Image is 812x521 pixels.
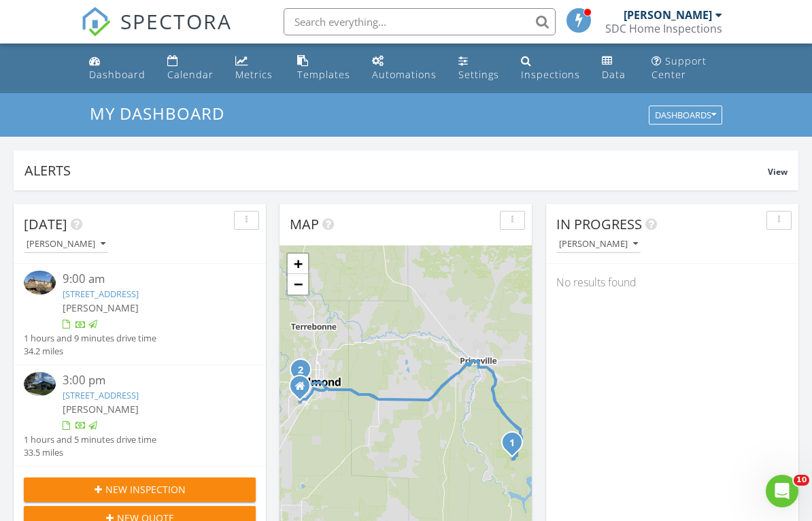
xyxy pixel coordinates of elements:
[298,366,303,375] i: 2
[367,49,442,88] a: Automations (Basic)
[509,439,515,448] i: 1
[63,403,139,416] span: [PERSON_NAME]
[63,372,237,389] div: 3:00 pm
[655,111,716,120] div: Dashboards
[515,49,586,88] a: Inspections
[556,215,642,233] span: In Progress
[602,68,626,81] div: Data
[794,475,809,486] span: 10
[288,274,308,295] a: Zoom out
[546,264,798,301] div: No results found
[766,475,798,507] iframe: Intercom live chat
[297,68,350,81] div: Templates
[24,477,256,502] button: New Inspection
[81,7,111,37] img: The Best Home Inspection Software - Spectora
[63,271,237,288] div: 9:00 am
[24,271,256,358] a: 9:00 am [STREET_ADDRESS] [PERSON_NAME] 1 hours and 9 minutes drive time 34.2 miles
[453,49,505,88] a: Settings
[301,369,309,377] div: 3132 SW Indian Pl, Redmond, OR 97756
[24,332,156,345] div: 1 hours and 9 minutes drive time
[24,433,156,446] div: 1 hours and 5 minutes drive time
[235,68,273,81] div: Metrics
[372,68,437,81] div: Automations
[649,106,722,125] button: Dashboards
[24,161,768,180] div: Alerts
[84,49,151,88] a: Dashboard
[24,345,156,358] div: 34.2 miles
[24,215,67,233] span: [DATE]
[24,271,56,295] img: 9325093%2Freports%2F46461ada-d18f-4df6-9a38-a4b5277614e5%2Fcover_photos%2FcNwwsDagII4rzviBLyGb%2F...
[284,8,556,35] input: Search everything...
[24,446,156,459] div: 33.5 miles
[167,68,214,81] div: Calendar
[230,49,281,88] a: Metrics
[63,288,139,300] a: [STREET_ADDRESS]
[27,239,105,249] div: [PERSON_NAME]
[90,102,224,124] span: My Dashboard
[458,68,499,81] div: Settings
[24,372,256,459] a: 3:00 pm [STREET_ADDRESS] [PERSON_NAME] 1 hours and 5 minutes drive time 33.5 miles
[559,239,638,249] div: [PERSON_NAME]
[652,54,707,81] div: Support Center
[596,49,635,88] a: Data
[81,18,232,47] a: SPECTORA
[605,22,722,35] div: SDC Home Inspections
[292,49,356,88] a: Templates
[120,7,232,35] span: SPECTORA
[162,49,219,88] a: Calendar
[290,215,319,233] span: Map
[556,235,641,254] button: [PERSON_NAME]
[512,442,520,450] div: 15433 SE Springfield St, Prineville, OR 97754
[521,68,580,81] div: Inspections
[63,301,139,314] span: [PERSON_NAME]
[63,389,139,401] a: [STREET_ADDRESS]
[288,254,308,274] a: Zoom in
[105,482,186,497] span: New Inspection
[24,235,108,254] button: [PERSON_NAME]
[624,8,712,22] div: [PERSON_NAME]
[89,68,146,81] div: Dashboard
[768,166,788,178] span: View
[646,49,728,88] a: Support Center
[300,386,308,394] div: 3320 SW Xero Ave., Redmond OR 97756
[24,372,56,396] img: 9363448%2Fcover_photos%2FLwPn2MFoC2R7eSE1BW3y%2Fsmall.jpg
